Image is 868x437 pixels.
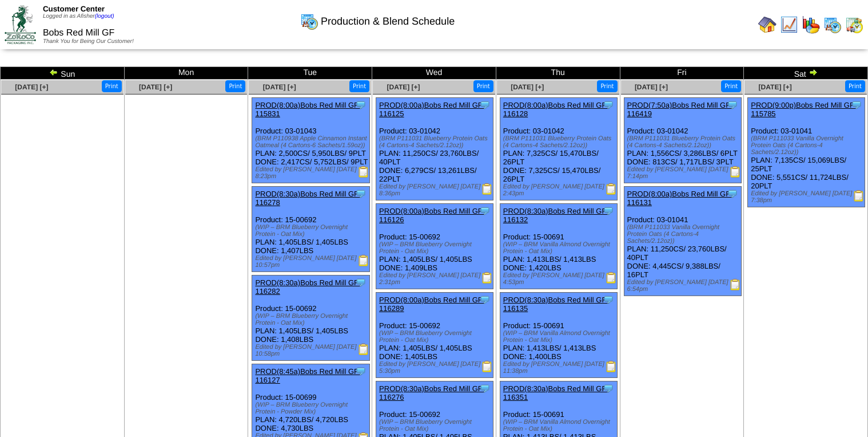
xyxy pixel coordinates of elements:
a: PROD(8:00a)Bobs Red Mill GF-115831 [255,101,361,118]
img: Production Report [358,166,369,178]
button: Print [225,80,245,92]
div: Edited by [PERSON_NAME] [DATE] 6:54pm [627,279,741,293]
span: Customer Center [43,5,105,13]
div: Product: 03-01042 PLAN: 11,250CS / 23,760LBS / 40PLT DONE: 6,279CS / 13,261LBS / 22PLT [376,98,493,200]
td: Mon [124,67,248,80]
button: Print [473,80,493,92]
div: Product: 03-01041 PLAN: 11,250CS / 23,760LBS / 40PLT DONE: 4,445CS / 9,388LBS / 16PLT [624,187,741,296]
a: PROD(7:50a)Bobs Red Mill GF-116419 [627,101,733,118]
img: Tooltip [603,294,614,305]
div: Product: 15-00691 PLAN: 1,413LBS / 1,413LBS DONE: 1,400LBS [500,293,617,378]
td: Sat [744,67,868,80]
div: (WIP – BRM Vanilla Almond Overnight Protein - Oat Mix) [503,419,617,432]
img: Tooltip [479,294,491,305]
img: Tooltip [479,99,491,111]
div: Product: 15-00691 PLAN: 1,413LBS / 1,413LBS DONE: 1,420LBS [500,204,617,289]
div: (BRM P111031 Blueberry Protein Oats (4 Cartons-4 Sachets/2.12oz)) [379,135,493,149]
a: [DATE] [+] [263,83,296,91]
a: [DATE] [+] [759,83,792,91]
img: calendarprod.gif [300,12,318,30]
button: Print [102,80,122,92]
a: PROD(8:45a)Bobs Red Mill GF-116127 [255,367,361,384]
div: Product: 03-01043 PLAN: 2,500CS / 5,950LBS / 9PLT DONE: 2,417CS / 5,752LBS / 9PLT [252,98,369,183]
div: (BRM P110938 Apple Cinnamon Instant Oatmeal (4 Cartons-6 Sachets/1.59oz)) [255,135,369,149]
img: Production Report [730,166,741,178]
img: Tooltip [355,99,367,111]
div: Edited by [PERSON_NAME] [DATE] 5:30pm [379,361,493,375]
img: Production Report [358,255,369,266]
a: PROD(8:00a)Bobs Red Mill GF-116128 [503,101,609,118]
img: Tooltip [603,383,614,394]
a: PROD(8:30a)Bobs Red Mill GF-116135 [503,296,609,313]
div: (WIP – BRM Blueberry Overnight Protein - Oat Mix) [379,241,493,255]
img: Tooltip [727,188,738,199]
div: (BRM P111033 Vanilla Overnight Protein Oats (4 Cartons-4 Sachets/2.12oz)) [751,135,865,156]
div: Product: 03-01041 PLAN: 7,135CS / 15,069LBS / 25PLT DONE: 5,551CS / 11,724LBS / 20PLT [748,98,865,207]
div: Edited by [PERSON_NAME] [DATE] 2:31pm [379,272,493,286]
div: (BRM P111031 Blueberry Protein Oats (4 Cartons-4 Sachets/2.12oz)) [503,135,617,149]
div: Product: 15-00692 PLAN: 1,405LBS / 1,405LBS DONE: 1,405LBS [376,293,493,378]
button: Print [597,80,617,92]
img: Production Report [606,361,617,372]
a: PROD(8:00a)Bobs Red Mill GF-116125 [379,101,485,118]
img: calendarinout.gif [845,15,863,34]
img: Tooltip [851,99,862,111]
img: Tooltip [727,99,738,111]
button: Print [349,80,369,92]
td: Wed [372,67,496,80]
div: (BRM P111031 Blueberry Protein Oats (4 Cartons-4 Sachets/2.12oz)) [627,135,741,149]
div: (WIP – BRM Blueberry Overnight Protein - Oat Mix) [379,419,493,432]
img: Tooltip [479,205,491,216]
div: (WIP – BRM Blueberry Overnight Protein - Oat Mix) [379,330,493,344]
img: home.gif [758,15,777,34]
img: calendarprod.gif [823,15,842,34]
img: Production Report [481,361,493,372]
span: Logged in as Afisher [43,13,114,19]
div: (WIP – BRM Blueberry Overnight Protein - Oat Mix) [255,224,369,238]
a: PROD(8:30a)Bobs Red Mill GF-116282 [255,278,361,296]
div: Edited by [PERSON_NAME] [DATE] 2:43pm [503,183,617,197]
div: Edited by [PERSON_NAME] [DATE] 11:38pm [503,361,617,375]
a: [DATE] [+] [511,83,544,91]
span: Production & Blend Schedule [321,15,455,27]
div: (WIP – BRM Vanilla Almond Overnight Protein - Oat Mix) [503,330,617,344]
a: [DATE] [+] [15,83,48,91]
td: Sun [1,67,125,80]
a: PROD(8:30a)Bobs Red Mill GF-116351 [503,384,609,401]
td: Thu [496,67,620,80]
a: PROD(8:30a)Bobs Red Mill GF-116276 [379,384,485,401]
a: PROD(8:30a)Bobs Red Mill GF-116132 [503,207,609,224]
a: PROD(8:00a)Bobs Red Mill GF-116126 [379,207,485,224]
div: Edited by [PERSON_NAME] [DATE] 7:14pm [627,166,741,180]
div: (WIP – BRM Vanilla Almond Overnight Protein - Oat Mix) [503,241,617,255]
img: Tooltip [355,188,367,199]
span: [DATE] [+] [387,83,420,91]
img: Tooltip [479,383,491,394]
button: Print [845,80,865,92]
button: Print [721,80,741,92]
img: Production Report [358,344,369,355]
img: line_graph.gif [780,15,798,34]
img: graph.gif [802,15,820,34]
a: [DATE] [+] [139,83,172,91]
div: (WIP – BRM Blueberry Overnight Protein - Oat Mix) [255,313,369,326]
img: Production Report [481,272,493,284]
div: Product: 03-01042 PLAN: 7,325CS / 15,470LBS / 26PLT DONE: 7,325CS / 15,470LBS / 26PLT [500,98,617,200]
a: PROD(8:00a)Bobs Red Mill GF-116131 [627,190,733,207]
img: Production Report [606,183,617,195]
div: Edited by [PERSON_NAME] [DATE] 4:53pm [503,272,617,286]
img: Tooltip [355,365,367,377]
td: Fri [620,67,744,80]
img: Tooltip [603,205,614,216]
img: Production Report [730,279,741,290]
img: Tooltip [355,277,367,288]
div: Product: 03-01042 PLAN: 1,556CS / 3,286LBS / 6PLT DONE: 813CS / 1,717LBS / 3PLT [624,98,741,183]
div: (BRM P111033 Vanilla Overnight Protein Oats (4 Cartons-4 Sachets/2.12oz)) [627,224,741,245]
a: [DATE] [+] [635,83,668,91]
div: Edited by [PERSON_NAME] [DATE] 8:23pm [255,166,369,180]
a: PROD(8:00a)Bobs Red Mill GF-116289 [379,296,485,313]
a: PROD(9:00p)Bobs Red Mill GF-115785 [751,101,857,118]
